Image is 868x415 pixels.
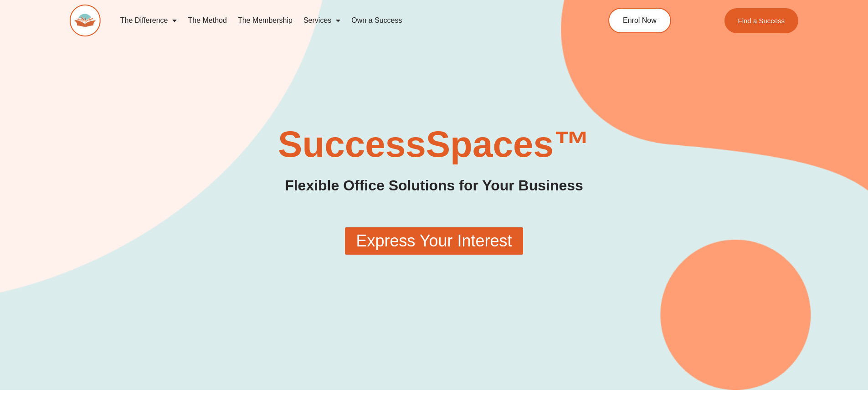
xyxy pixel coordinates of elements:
a: Services [298,10,346,31]
a: The Difference [115,10,183,31]
a: Own a Success [346,10,407,31]
a: The Membership [232,10,298,31]
a: Express Your Interest [345,227,523,255]
a: Enrol Now [608,8,671,33]
h2: Flexible Office Solutions for Your Business [223,176,645,195]
span: Enrol Now [623,17,657,24]
a: The Method [182,10,232,31]
nav: Menu [115,10,567,31]
span: Express Your Interest [356,233,512,249]
h1: SuccessSpaces™ [223,126,645,163]
span: Find a Success [738,17,785,24]
a: Find a Success [724,8,799,33]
